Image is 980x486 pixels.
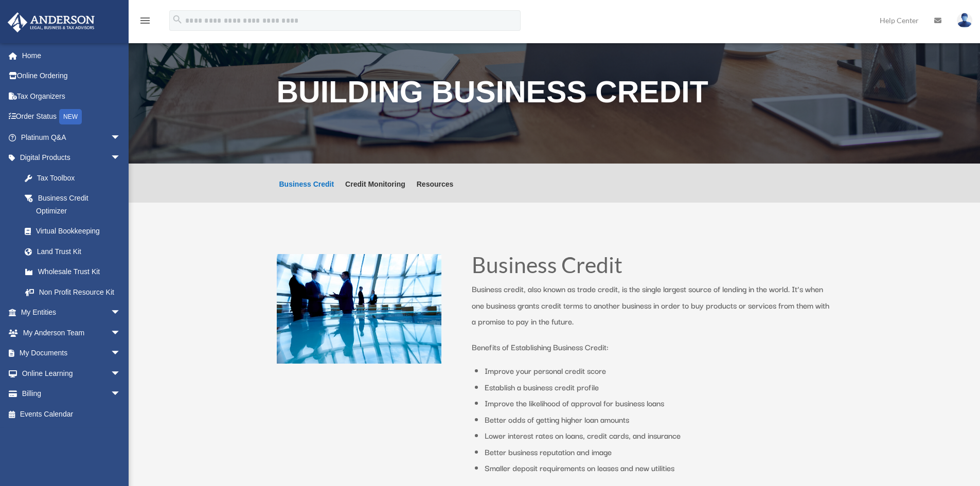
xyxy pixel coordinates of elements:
li: Improve the likelihood of approval for business loans [485,395,832,411]
p: Benefits of Establishing Business Credit: [472,339,832,355]
a: Business Credit Optimizer [14,188,131,221]
p: Business credit, also known as trade credit, is the single largest source of lending in the world... [472,281,832,339]
li: Better business reputation and image [485,444,832,460]
h1: Building Business Credit [277,77,832,113]
a: Tax Organizers [7,86,136,106]
div: Wholesale Trust Kit [36,265,123,278]
div: Land Trust Kit [36,245,123,258]
div: Business Credit Optimizer [36,192,118,217]
li: Lower interest rates on loans, credit cards, and insurance [485,427,832,444]
a: Resources [417,181,454,203]
li: Smaller deposit requirements on leases and new utilities [485,460,832,476]
span: arrow_drop_down [111,148,131,169]
a: Tax Toolbox [14,168,136,188]
a: Business Credit [279,181,334,203]
span: arrow_drop_down [111,302,131,323]
a: menu [139,18,151,27]
a: Online Ordering [7,66,136,86]
div: Virtual Bookkeeping [36,225,123,238]
div: Tax Toolbox [36,172,123,185]
span: arrow_drop_down [111,363,131,384]
a: Virtual Bookkeeping [14,221,136,242]
a: Land Trust Kit [14,241,136,262]
h1: Business Credit [472,254,832,281]
a: Order StatusNEW [7,106,136,128]
a: My Documentsarrow_drop_down [7,343,136,364]
a: Non Profit Resource Kit [14,282,136,302]
span: arrow_drop_down [111,322,131,344]
a: Events Calendar [7,404,136,424]
i: menu [139,14,151,27]
a: Credit Monitoring [345,181,405,203]
span: arrow_drop_down [111,384,131,405]
a: Digital Productsarrow_drop_down [7,148,136,168]
img: Anderson Advisors Platinum Portal [5,12,98,32]
a: Billingarrow_drop_down [7,384,136,404]
div: NEW [59,109,82,124]
span: arrow_drop_down [111,343,131,364]
a: My Anderson Teamarrow_drop_down [7,322,136,343]
a: Home [7,45,136,66]
a: Platinum Q&Aarrow_drop_down [7,127,136,148]
a: Wholesale Trust Kit [14,262,136,282]
li: Better odds of getting higher loan amounts [485,411,832,428]
div: Non Profit Resource Kit [36,286,123,299]
a: Online Learningarrow_drop_down [7,363,136,384]
li: Establish a business credit profile [485,379,832,395]
img: business people talking in office [277,254,441,364]
li: Improve your personal credit score [485,363,832,379]
span: arrow_drop_down [111,127,131,148]
img: User Pic [957,13,972,28]
i: search [172,14,183,25]
a: My Entitiesarrow_drop_down [7,302,136,323]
